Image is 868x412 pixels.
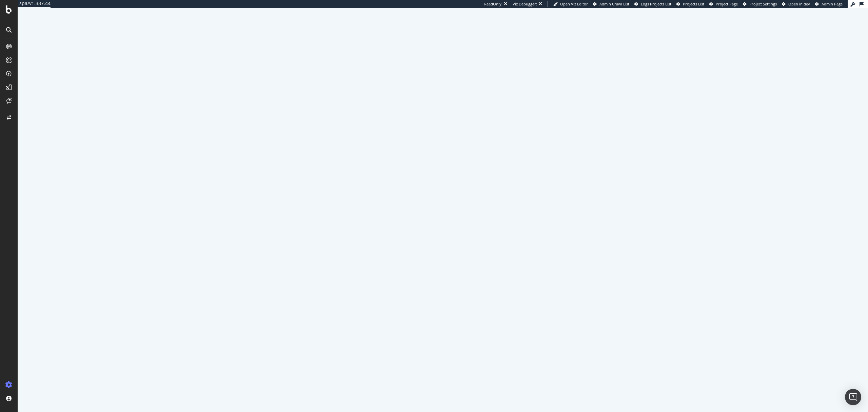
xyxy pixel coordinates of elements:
a: Open in dev [782,1,810,7]
div: Viz Debugger: [513,1,537,7]
a: Project Page [709,1,738,7]
span: Logs Projects List [641,1,671,6]
a: Projects List [676,1,704,7]
span: Open Viz Editor [560,1,588,6]
span: Project Page [716,1,738,6]
a: Admin Crawl List [593,1,629,7]
a: Open Viz Editor [553,1,588,7]
span: Project Settings [749,1,777,6]
span: Projects List [683,1,704,6]
span: Open in dev [788,1,810,6]
a: Admin Page [815,1,843,7]
a: Logs Projects List [634,1,671,7]
div: Open Intercom Messenger [845,389,861,405]
a: Project Settings [743,1,777,7]
div: ReadOnly: [484,1,502,7]
span: Admin Page [822,1,843,6]
span: Admin Crawl List [599,1,629,6]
